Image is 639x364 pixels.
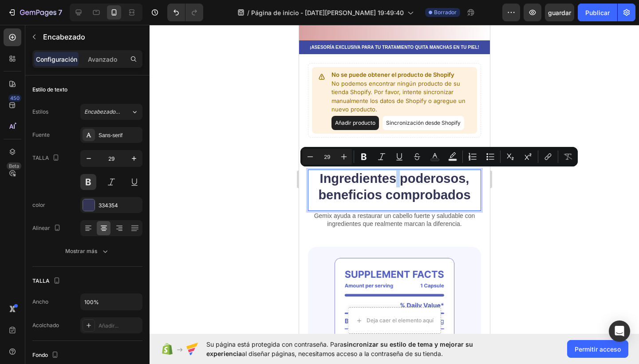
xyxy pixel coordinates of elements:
[299,25,490,334] iframe: Área de diseño
[58,7,62,18] p: 7
[300,147,578,166] div: Barra de herramientas contextual del editor
[609,320,630,342] div: Mensajero de Intercom abierto
[99,131,140,139] div: Sans-serif
[32,201,45,209] div: color
[545,4,574,21] button: guardar
[32,298,48,306] div: Ancho
[567,340,628,358] button: Permitir acceso
[575,344,621,354] span: Permitir acceso
[167,4,203,21] div: Deshacer/Rehacer
[32,222,63,234] div: Alinear
[578,4,617,21] button: Publicar
[84,108,120,116] span: Encabezado 2*
[32,152,61,164] div: TALLA
[7,162,21,170] div: Beta
[206,340,490,358] span: Su página está protegida con contraseña. Para al diseñar páginas, necesitamos acceso a la contras...
[80,104,142,120] button: Encabezado 2*
[32,321,59,329] div: Acolchado
[36,55,77,64] p: Configuración
[32,349,60,361] div: Fondo
[32,275,62,287] div: TALLA
[548,9,571,16] span: guardar
[99,322,140,330] div: Añadir...
[81,294,142,310] input: Auto
[247,8,249,17] span: /
[65,247,110,256] div: Mostrar más
[251,8,404,17] span: Página de inicio - [DATE][PERSON_NAME] 19:49:40
[585,8,610,17] div: Publicar
[32,243,142,259] button: Mostrar más
[8,95,21,102] div: 450
[4,4,66,21] button: 7
[43,32,139,42] p: Encabezado
[32,131,50,139] div: Fuente
[32,86,67,94] div: Estilo de texto
[32,108,48,116] div: Estilos
[88,55,117,64] p: Avanzado
[434,8,457,16] span: Borrador
[99,202,140,210] div: 334354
